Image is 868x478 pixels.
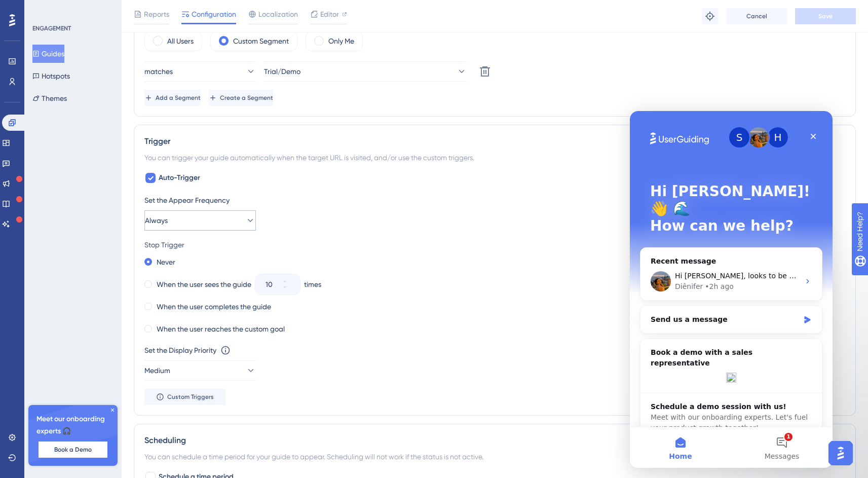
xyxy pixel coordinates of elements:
[24,3,63,15] span: Need Help?
[101,316,203,357] button: Messages
[144,152,845,164] div: You can trigger your guide automatically when the target URL is visited, and/or use the custom tr...
[167,35,194,47] label: All Users
[32,89,67,107] button: Themes
[45,161,261,169] span: Hi [PERSON_NAME], looks to be working. Thanks for the help
[264,65,300,78] span: Trial/Demo
[174,16,193,34] div: Close
[157,256,175,268] label: Never
[209,90,273,106] button: Create a Segment
[144,389,225,405] button: Custom Triggers
[144,364,170,377] span: Medium
[144,239,845,251] div: Stop Trigger
[320,8,339,20] span: Editor
[258,8,298,20] span: Localization
[144,434,845,447] div: Scheduling
[21,203,169,214] div: Send us a message
[818,12,833,20] span: Save
[32,24,71,32] div: ENGAGEMENT
[32,45,64,63] button: Guides
[36,413,109,437] span: Meet our onboarding experts 🎧
[795,8,856,24] button: Save
[156,94,201,102] span: Add a Segment
[54,446,92,454] span: Book a Demo
[144,360,256,381] button: Medium
[220,94,273,102] span: Create a Segment
[167,393,214,401] span: Custom Triggers
[144,210,256,231] button: Always
[264,61,467,82] button: Trial/Demo
[45,170,73,181] div: Diênifer
[144,194,845,206] div: Set the Appear Frequency
[233,35,289,47] label: Custom Segment
[21,302,178,321] span: Meet with our onboarding experts. Let's fuel your product growth together!
[157,278,251,290] label: When the user sees the guide
[144,135,845,148] div: Trigger
[726,8,787,24] button: Cancel
[144,8,169,20] span: Reports
[157,323,285,335] label: When the user reaches the custom goal
[630,111,833,468] iframe: Intercom live chat
[304,278,321,290] div: times
[328,35,354,47] label: Only Me
[144,61,256,82] button: matches
[144,65,173,78] span: matches
[10,195,193,223] div: Send us a message
[159,172,200,184] span: Auto-Trigger
[21,236,182,258] h2: Book a demo with a sales representative
[75,170,104,181] div: • 2h ago
[135,342,170,349] span: Messages
[145,214,168,227] span: Always
[746,12,767,20] span: Cancel
[144,344,216,356] div: Set the Display Priority
[157,301,271,313] label: When the user completes the guide
[21,290,182,301] div: Schedule a demo session with us!
[32,67,70,85] button: Hotspots
[825,438,856,468] iframe: UserGuiding AI Assistant Launcher
[11,282,192,330] div: Schedule a demo session with us!Meet with our onboarding experts. Let's fuel your product growth ...
[39,442,107,458] button: Book a Demo
[144,90,201,106] button: Add a Segment
[192,8,236,20] span: Configuration
[39,342,62,349] span: Home
[144,451,845,463] div: You can schedule a time period for your guide to appear. Scheduling will not work if the status i...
